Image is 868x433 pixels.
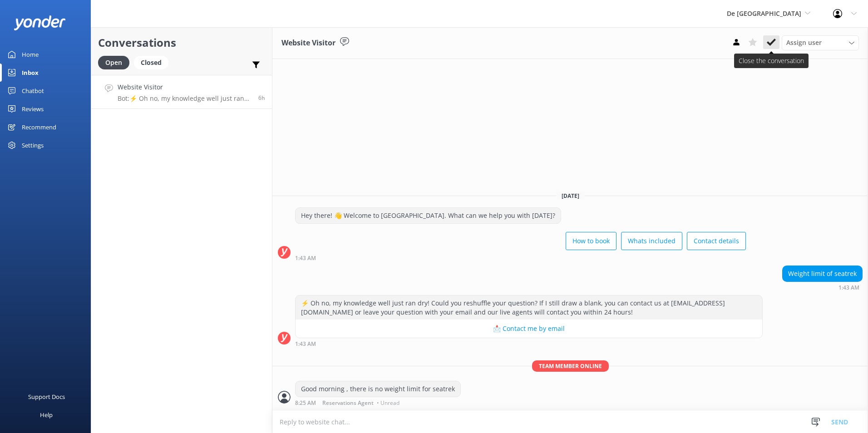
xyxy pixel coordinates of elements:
[28,388,65,406] div: Support Docs
[98,34,265,51] h2: Conversations
[556,192,585,200] span: [DATE]
[295,400,316,406] strong: 8:25 AM
[295,399,461,406] div: Sep 05 2025 08:25am (UTC -04:00) America/Caracas
[40,406,53,424] div: Help
[786,38,822,48] span: Assign user
[22,100,44,118] div: Reviews
[783,266,862,281] div: Weight limit of seatrek
[782,284,863,290] div: Sep 05 2025 01:43am (UTC -04:00) America/Caracas
[296,320,762,338] button: 📩 Contact me by email
[296,295,762,320] div: ⚡ Oh no, my knowledge well just ran dry! Could you reshuffle your question? If I still draw a bla...
[98,57,134,67] a: Open
[118,94,252,103] p: Bot: ⚡ Oh no, my knowledge well just ran dry! Could you reshuffle your question? If I still draw ...
[98,56,129,69] div: Open
[118,82,252,92] h4: Website Visitor
[22,64,39,82] div: Inbox
[322,400,374,406] span: Reservations Agent
[295,256,316,261] strong: 1:43 AM
[296,208,561,223] div: Hey there! 👋 Welcome to [GEOGRAPHIC_DATA]. What can we help you with [DATE]?
[134,56,168,69] div: Closed
[566,232,616,250] button: How to book
[22,136,44,154] div: Settings
[91,75,272,109] a: Website VisitorBot:⚡ Oh no, my knowledge well just ran dry! Could you reshuffle your question? If...
[22,82,44,100] div: Chatbot
[727,9,801,18] span: De [GEOGRAPHIC_DATA]
[377,400,399,406] span: • Unread
[295,255,746,261] div: Sep 05 2025 01:43am (UTC -04:00) America/Caracas
[281,37,335,49] h3: Website Visitor
[687,232,746,250] button: Contact details
[295,340,763,347] div: Sep 05 2025 01:43am (UTC -04:00) America/Caracas
[258,94,265,102] span: Sep 05 2025 01:43am (UTC -04:00) America/Caracas
[134,57,173,67] a: Closed
[296,381,460,397] div: Good morning , there is no weight limit for seatrek
[14,15,66,30] img: yonder-white-logo.png
[295,341,316,347] strong: 1:43 AM
[532,360,609,372] span: Team member online
[22,118,56,136] div: Recommend
[782,35,859,50] div: Assign User
[838,285,859,290] strong: 1:43 AM
[621,232,682,250] button: Whats included
[22,45,39,64] div: Home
